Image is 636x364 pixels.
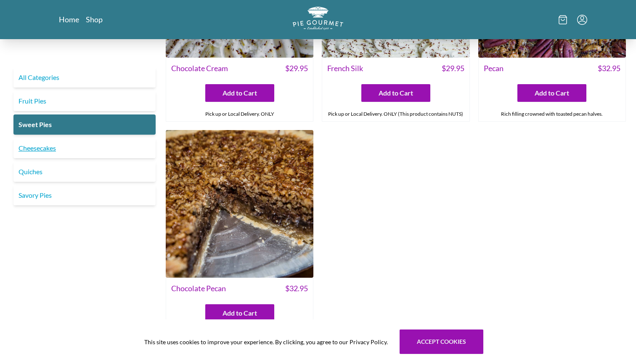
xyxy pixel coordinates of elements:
span: Chocolate Cream [171,63,228,74]
a: Home [59,14,79,24]
span: $ 29.95 [285,63,308,74]
button: Add to Cart [205,304,274,322]
a: Fruit Pies [13,91,156,111]
span: This site uses cookies to improve your experience. By clicking, you agree to our Privacy Policy. [144,337,388,346]
span: Add to Cart [223,88,257,98]
a: Logo [293,7,343,32]
span: $ 29.95 [442,63,464,74]
div: Pick up or Local Delivery. ONLY [166,107,313,121]
a: Shop [86,14,103,24]
button: Add to Cart [205,84,274,102]
a: Savory Pies [13,185,156,205]
button: Accept cookies [400,329,483,354]
span: Add to Cart [223,308,257,318]
div: Rich filling crowned with toasted pecan halves. [479,107,625,121]
img: logo [293,7,343,30]
span: $ 32.95 [598,63,620,74]
button: Add to Cart [361,84,430,102]
span: Add to Cart [535,88,569,98]
a: Quiches [13,162,156,182]
span: Add to Cart [379,88,413,98]
span: $ 32.95 [285,283,308,294]
a: Cheesecakes [13,138,156,158]
button: Menu [577,15,587,25]
span: Pecan [484,63,503,74]
a: Sweet Pies [13,114,156,135]
span: Chocolate Pecan [171,283,226,294]
span: French Silk [327,63,363,74]
img: Chocolate Pecan [166,130,313,278]
div: Pick up or Local Delivery. ONLY (This product contains NUTS) [322,107,469,121]
a: All Categories [13,67,156,88]
button: Add to Cart [517,84,586,102]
